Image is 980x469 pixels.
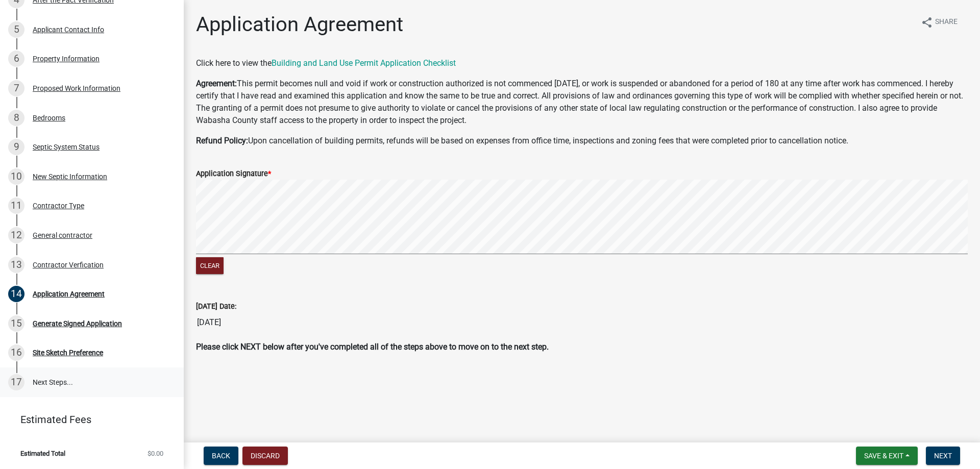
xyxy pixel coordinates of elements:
[8,344,24,361] div: 16
[8,198,24,214] div: 11
[856,447,918,465] button: Save & Exit
[272,58,456,68] a: Building and Land Use Permit Application Checklist
[8,110,24,126] div: 8
[33,55,100,62] div: Property Information
[33,290,105,298] div: Application Agreement
[8,257,24,273] div: 13
[33,320,122,327] div: Generate Signed Application
[204,447,238,465] button: Back
[33,232,92,239] div: General contractor
[196,303,236,310] label: [DATE] Date:
[8,227,24,243] div: 12
[864,452,903,460] span: Save & Exit
[196,257,224,274] button: Clear
[8,21,24,38] div: 5
[148,450,163,457] span: $0.00
[196,342,549,352] strong: Please click NEXT below after you've completed all of the steps above to move on to the next step.
[921,16,933,29] i: share
[8,168,24,185] div: 10
[196,79,237,88] strong: Agreement:
[33,143,100,151] div: Septic System Status
[8,315,24,332] div: 15
[33,261,104,268] div: Contractor Verfication
[196,170,271,178] label: Application Signature
[8,286,24,302] div: 14
[934,452,952,460] span: Next
[8,80,24,96] div: 7
[8,374,24,390] div: 17
[196,57,968,69] p: Click here to view the
[926,447,960,465] button: Next
[8,51,24,67] div: 6
[196,136,248,145] strong: Refund Policy:
[20,450,65,457] span: Estimated Total
[913,12,966,32] button: shareShare
[33,114,65,121] div: Bedrooms
[212,452,230,460] span: Back
[242,447,288,465] button: Discard
[33,173,107,180] div: New Septic Information
[196,78,968,127] p: This permit becomes null and void if work or construction authorized is not commenced [DATE], or ...
[33,26,104,33] div: Applicant Contact Info
[33,202,84,209] div: Contractor Type
[8,139,24,155] div: 9
[196,12,403,37] h1: Application Agreement
[33,85,120,92] div: Proposed Work Information
[8,409,167,430] a: Estimated Fees
[196,135,968,147] p: Upon cancellation of building permits, refunds will be based on expenses from office time, inspec...
[33,349,103,356] div: Site Sketch Preference
[935,16,958,29] span: Share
